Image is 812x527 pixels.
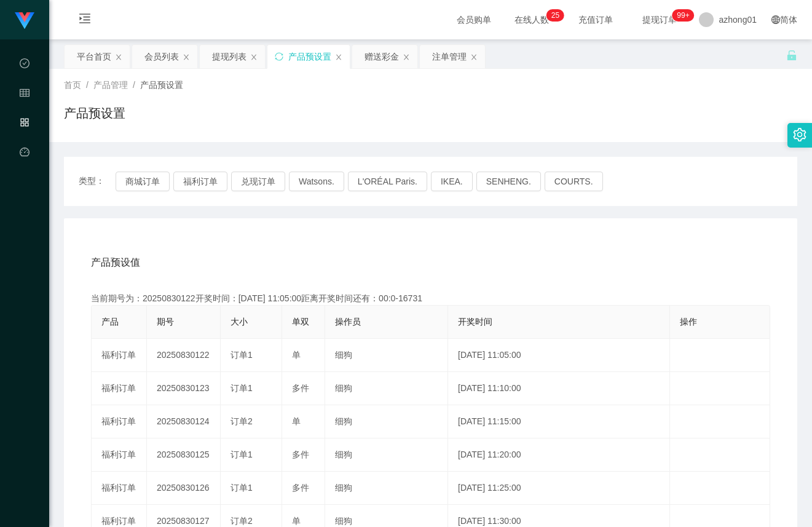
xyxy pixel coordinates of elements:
span: / [133,80,135,90]
span: 类型： [79,172,116,191]
span: 订单1 [231,450,253,459]
a: 图标: dashboard平台首页 [20,140,30,264]
i: 图标: menu-unfold [64,1,106,40]
span: 操作员 [335,317,361,327]
span: 订单1 [231,350,253,360]
h1: 产品预设置 [64,104,125,122]
td: 20250830125 [147,438,221,472]
i: 图标: global [771,15,780,24]
td: 福利订单 [92,372,147,405]
i: 图标: close [470,53,478,61]
td: [DATE] 11:25:00 [448,472,670,505]
span: 在线人数 [508,15,555,24]
span: 充值订单 [572,15,619,24]
button: L'ORÉAL Paris. [348,172,427,191]
td: 细狗 [325,372,448,405]
p: 5 [555,9,559,22]
td: 福利订单 [92,405,147,438]
td: 福利订单 [92,339,147,372]
span: 产品管理 [20,118,30,228]
div: 赠送彩金 [365,45,399,68]
i: 图标: close [335,53,342,61]
div: 当前期号为：20250830122开奖时间：[DATE] 11:05:00距离开奖时间还有：00:0-16731 [91,292,770,305]
span: 大小 [231,317,248,327]
span: 首页 [64,80,81,90]
span: 订单2 [231,416,253,426]
p: 2 [551,9,556,22]
button: 商城订单 [116,172,170,191]
i: 图标: close [115,53,122,61]
span: 多件 [292,450,309,459]
button: 兑现订单 [231,172,285,191]
span: 多件 [292,383,309,393]
span: 会员管理 [20,89,30,198]
td: 细狗 [325,472,448,505]
i: 图标: unlock [786,50,797,61]
div: 产品预设置 [288,45,331,68]
span: / [86,80,89,90]
span: 产品预设置 [140,80,183,90]
div: 平台首页 [77,45,111,68]
td: [DATE] 11:05:00 [448,339,670,372]
i: 图标: close [403,53,410,61]
button: IKEA. [431,172,473,191]
span: 产品预设值 [91,255,140,270]
i: 图标: setting [793,128,806,141]
td: 福利订单 [92,472,147,505]
td: 细狗 [325,438,448,472]
td: [DATE] 11:20:00 [448,438,670,472]
span: 产品管理 [93,80,128,90]
img: logo.9652507e.png [15,12,34,30]
span: 操作 [680,317,697,327]
td: 20250830126 [147,472,221,505]
div: 提现列表 [212,45,246,68]
span: 期号 [157,317,174,327]
sup: 25 [546,9,564,22]
td: 细狗 [325,405,448,438]
span: 单 [292,416,301,426]
span: 单 [292,516,301,526]
button: Watsons. [289,172,344,191]
div: 注单管理 [432,45,467,68]
span: 单双 [292,317,309,327]
td: 20250830124 [147,405,221,438]
span: 多件 [292,483,309,493]
td: [DATE] 11:15:00 [448,405,670,438]
span: 单 [292,350,301,360]
span: 订单1 [231,483,253,493]
td: [DATE] 11:10:00 [448,372,670,405]
span: 订单1 [231,383,253,393]
span: 订单2 [231,516,253,526]
span: 开奖时间 [458,317,492,327]
button: SENHENG. [476,172,541,191]
td: 福利订单 [92,438,147,472]
div: 会员列表 [144,45,179,68]
i: 图标: check-circle-o [20,53,30,77]
i: 图标: table [20,82,30,107]
i: 图标: close [183,53,190,61]
i: 图标: appstore-o [20,112,30,137]
td: 20250830122 [147,339,221,372]
td: 20250830123 [147,372,221,405]
span: 提现订单 [636,15,683,24]
span: 数据中心 [20,59,30,168]
button: COURTS. [545,172,603,191]
sup: 1026 [672,9,694,22]
i: 图标: close [250,53,258,61]
td: 细狗 [325,339,448,372]
span: 产品 [101,317,119,327]
i: 图标: sync [275,52,283,61]
button: 福利订单 [173,172,227,191]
